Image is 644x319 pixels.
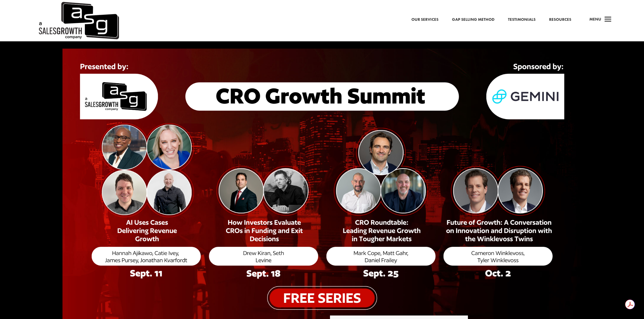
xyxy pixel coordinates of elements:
span: Menu [589,16,601,22]
a: Gap Selling Method [452,16,494,23]
span: a [603,14,613,25]
a: Our Services [411,16,438,23]
a: Resources [549,16,571,23]
a: Testimonials [508,16,536,23]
